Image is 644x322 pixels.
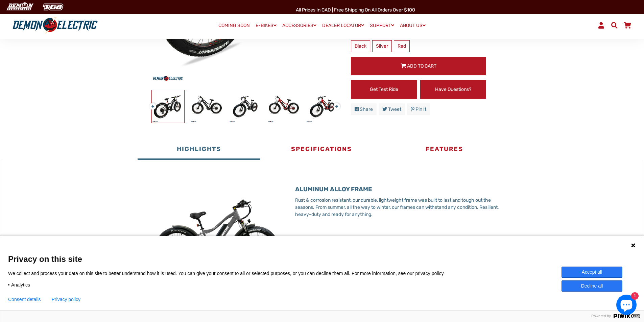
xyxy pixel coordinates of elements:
[415,106,426,112] span: Pin it
[10,17,100,34] img: Demon Electric logo
[351,57,486,75] button: Add to Cart
[39,1,67,13] img: TGB Canada
[351,80,417,99] a: Get Test Ride
[360,106,373,112] span: Share
[372,40,392,52] label: Silver
[8,254,636,264] span: Privacy on this site
[260,140,383,160] button: Specifications
[562,280,622,292] button: Decline all
[3,1,36,13] img: Demon Electric
[407,63,436,69] span: Add to Cart
[148,172,285,309] img: Thunderbolt_SL_SG.jpg
[398,21,428,30] a: ABOUT US
[562,267,622,278] button: Accept all
[383,140,506,160] button: Features
[351,40,370,52] label: Black
[138,140,260,160] button: Highlights
[190,90,223,123] img: Thunderbolt SL Fat Tire eBike - Demon Electric
[333,100,337,107] button: Next
[306,90,338,123] img: Thunderbolt SL Fat Tire eBike - Demon Electric
[280,21,319,30] a: ACCESSORIES
[388,106,401,112] span: Tweet
[149,100,153,107] button: Previous
[267,90,300,123] img: Thunderbolt SL Fat Tire eBike - Demon Electric
[614,295,639,317] inbox-online-store-chat: Shopify online store chat
[8,297,41,302] button: Consent details
[420,80,486,99] a: Have Questions?
[320,21,366,30] a: DEALER LOCATOR
[11,282,30,288] span: Analytics
[152,90,184,123] img: Thunderbolt SL Fat Tire eBike - Demon Electric
[589,314,614,318] span: Powered by
[394,40,410,52] label: Red
[295,197,506,218] p: Rust & corrosion resistant, our durable, lightweight frame was built to last and tough out the se...
[253,21,279,30] a: E-BIKES
[367,21,397,30] a: SUPPORT
[296,7,415,13] span: All Prices in CAD | Free shipping on all orders over $100
[229,90,261,123] img: Thunderbolt SL Fat Tire eBike - Demon Electric
[52,297,81,302] a: Privacy policy
[216,21,252,30] a: COMING SOON
[8,270,455,276] p: We collect and process your data on this site to better understand how it is used. You can give y...
[295,186,506,193] h3: ALUMINUM ALLOY FRAME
